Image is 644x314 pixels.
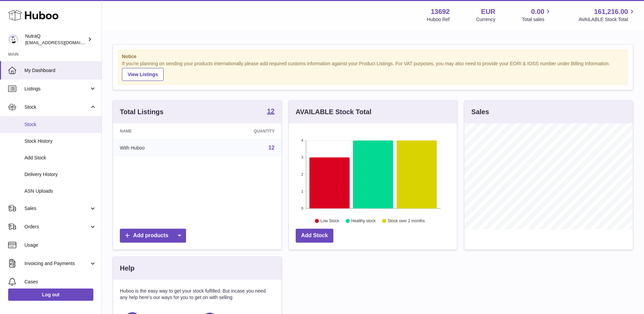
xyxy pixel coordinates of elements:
[388,219,425,223] text: Stock over 2 months
[522,7,552,23] a: 0.00 Total sales
[301,155,303,159] text: 3
[120,107,164,117] h3: Total Listings
[471,107,489,117] h3: Sales
[351,219,376,223] text: Healthy stock
[24,138,96,144] span: Stock History
[24,260,89,267] span: Invoicing and Payments
[269,145,275,151] a: 12
[531,7,545,16] span: 0.00
[24,67,96,74] span: My Dashboard
[8,289,93,301] a: Log out
[24,205,89,212] span: Sales
[24,121,96,128] span: Stock
[24,86,89,92] span: Listings
[427,16,450,23] div: Huboo Ref
[301,172,303,176] text: 2
[320,219,339,223] text: Low Stock
[267,108,274,116] a: 12
[301,138,303,142] text: 4
[267,108,274,115] strong: 12
[481,7,495,16] strong: EUR
[25,33,86,46] div: NutraQ
[25,40,100,45] span: [EMAIL_ADDRESS][DOMAIN_NAME]
[24,104,89,110] span: Stock
[120,229,186,243] a: Add products
[578,16,636,23] span: AVAILABLE Stock Total
[122,60,624,81] div: If you're planning on sending your products internationally please add required customs informati...
[120,264,134,273] h3: Help
[122,68,164,81] a: View Listings
[296,229,333,243] a: Add Stock
[476,16,496,23] div: Currency
[24,224,89,230] span: Orders
[24,171,96,178] span: Delivery History
[120,288,275,301] p: Huboo is the easy way to get your stock fulfilled. But incase you need any help here's our ways f...
[301,206,303,210] text: 0
[522,16,552,23] span: Total sales
[578,7,636,23] a: 161,216.00 AVAILABLE Stock Total
[113,123,202,139] th: Name
[301,189,303,193] text: 1
[296,107,371,117] h3: AVAILABLE Stock Total
[202,123,281,139] th: Quantity
[24,155,96,161] span: Add Stock
[122,53,624,60] strong: Notice
[8,34,18,45] img: log@nutraq.com
[24,279,96,285] span: Cases
[24,188,96,194] span: ASN Uploads
[24,242,96,248] span: Usage
[594,7,628,16] span: 161,216.00
[431,7,450,16] strong: 13692
[113,139,202,157] td: With Huboo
